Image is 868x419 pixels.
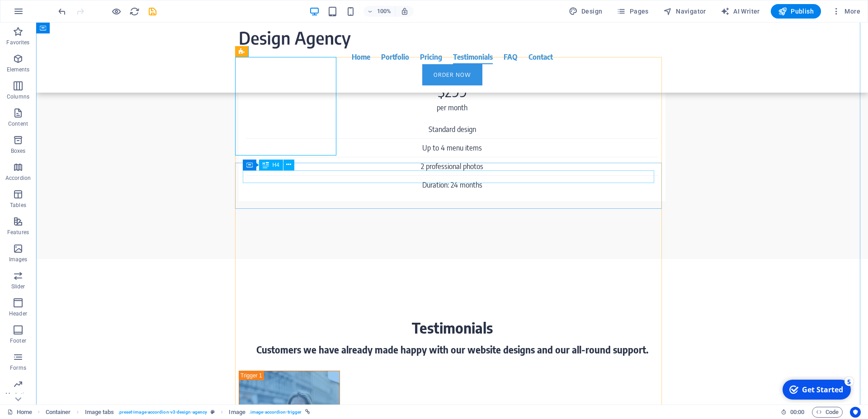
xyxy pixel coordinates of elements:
[5,391,30,399] p: Marketing
[7,407,32,418] a: Click to cancel selection. Double-click to open Pages
[377,6,392,17] h6: 100%
[57,6,67,17] button: undo
[129,6,140,17] button: reload
[111,6,122,17] button: Click here to leave preview mode and continue editing
[828,4,864,19] button: More
[613,4,652,19] button: Pages
[85,407,114,418] span: Click to select. Double-click to edit
[249,407,302,418] span: . image-accordion-trigger
[229,407,245,418] span: Click to select. Double-click to edit
[211,410,215,414] i: This element is a customizable preset
[7,66,30,73] p: Elements
[11,283,25,290] p: Slider
[850,407,861,418] button: Usercentrics
[67,1,76,10] div: 5
[9,256,28,263] p: Images
[9,310,27,317] p: Header
[46,407,311,418] nav: breadcrumb
[401,7,409,15] i: On resize automatically adjust zoom level to fit chosen device.
[273,162,279,168] span: H4
[46,407,71,418] span: Click to select. Double-click to edit
[363,6,396,17] button: 100%
[57,6,67,17] i: Undo: Change image caption (Ctrl+Z)
[10,364,26,372] p: Forms
[778,7,814,16] span: Publish
[771,4,821,19] button: Publish
[10,337,26,344] p: Footer
[6,39,29,46] p: Favorites
[781,407,805,418] h6: Session time
[305,410,310,414] i: This element is linked
[11,147,26,155] p: Boxes
[617,7,648,16] span: Pages
[812,407,843,418] button: Code
[8,120,28,127] p: Content
[790,407,804,418] span: 00 00
[147,6,158,17] i: Save (Ctrl+S)
[797,409,798,415] span: :
[569,7,603,16] span: Design
[663,7,706,16] span: Navigator
[118,407,208,418] span: . preset-image-accordion-v3-design-agency
[832,7,860,16] span: More
[721,7,760,16] span: AI Writer
[5,4,73,24] div: Get Started 5 items remaining, 0% complete
[129,6,140,17] i: Reload page
[24,9,66,19] div: Get Started
[5,174,31,182] p: Accordion
[717,4,764,19] button: AI Writer
[565,4,606,19] div: Design (Ctrl+Alt+Y)
[816,407,839,418] span: Code
[10,202,26,209] p: Tables
[147,6,158,17] button: save
[7,229,29,236] p: Features
[660,4,710,19] button: Navigator
[7,93,29,100] p: Columns
[565,4,606,19] button: Design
